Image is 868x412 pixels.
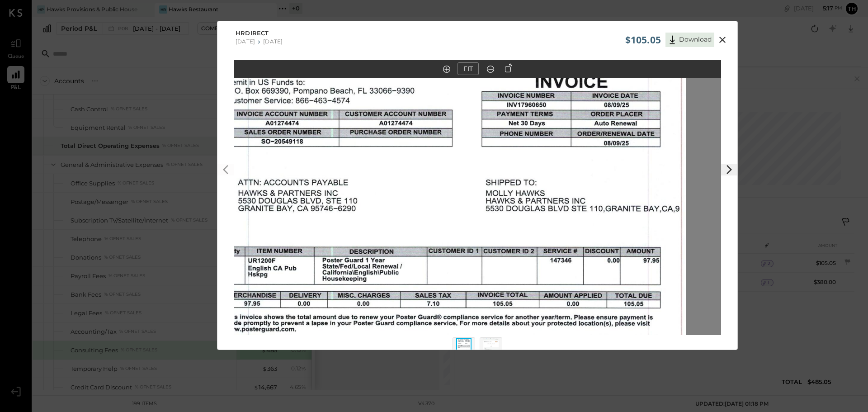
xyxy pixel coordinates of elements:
[483,338,499,358] img: Thumbnail 2
[458,62,479,75] button: FIT
[665,33,714,47] button: Download
[625,33,661,46] span: $105.05
[236,38,255,45] div: [DATE]
[456,338,472,358] img: Thumbnail 1
[263,38,283,45] div: [DATE]
[236,29,269,38] span: HRdirect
